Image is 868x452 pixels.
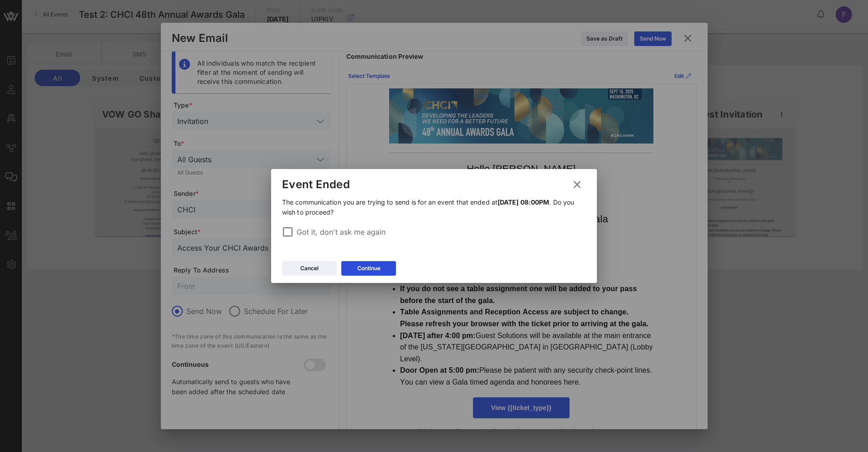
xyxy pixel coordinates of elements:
span: [DATE] 08:00PM [498,198,549,206]
button: Continue [341,261,396,276]
div: Continue [357,264,380,273]
label: Got it, don't ask me again [297,227,586,236]
div: Event Ended [282,178,350,191]
p: The communication you are trying to send is for an event that ended at . Do you wish to proceed? [282,197,586,217]
div: Cancel [300,264,318,273]
button: Cancel [282,261,337,276]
